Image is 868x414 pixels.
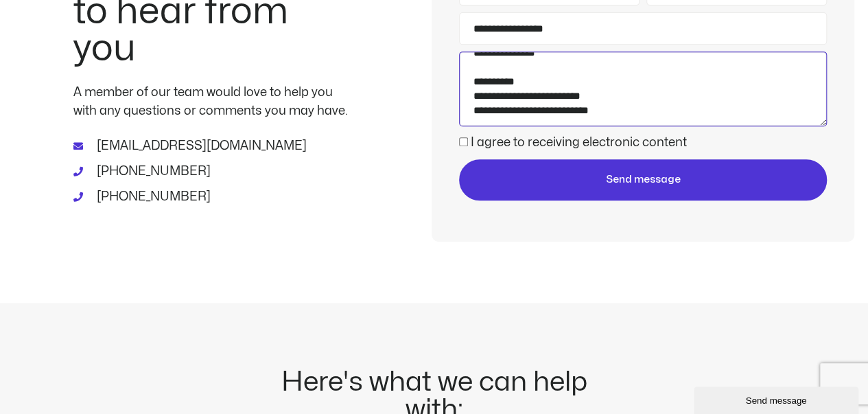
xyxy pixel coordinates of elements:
[55,81,123,90] div: Domain Overview
[73,137,348,155] a: [EMAIL_ADDRESS][DOMAIN_NAME]
[40,80,51,91] img: tab_domain_overview_orange.svg
[606,172,681,188] span: Send message
[73,83,348,120] p: A member of our team would love to help you with any questions or comments you may have.
[93,187,211,206] span: [PHONE_NUMBER]
[22,22,33,33] img: logo_orange.svg
[694,384,861,414] iframe: chat widget
[139,80,150,91] img: tab_keywords_by_traffic_grey.svg
[22,36,33,47] img: website_grey.svg
[38,22,67,33] div: v 4.0.25
[93,137,307,155] span: [EMAIL_ADDRESS][DOMAIN_NAME]
[154,81,226,90] div: Keywords by Traffic
[471,137,687,148] label: I agree to receiving electronic content
[36,36,151,47] div: Domain: [DOMAIN_NAME]
[93,162,211,181] span: [PHONE_NUMBER]
[459,159,827,200] button: Send message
